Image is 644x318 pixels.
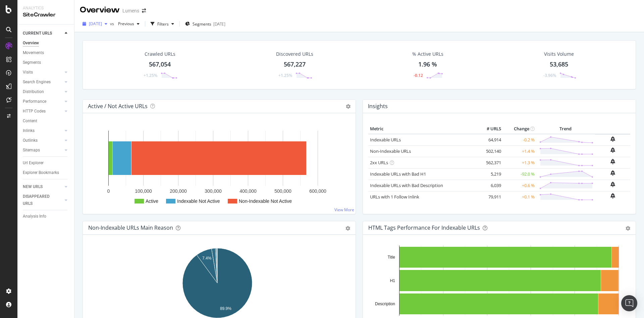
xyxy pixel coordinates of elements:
[23,183,43,190] div: NEW URLS
[476,168,503,180] td: 5,219
[23,98,46,105] div: Performance
[23,193,63,207] a: DISAPPEARED URLS
[388,255,395,260] text: Title
[220,306,231,311] text: 89.9%
[370,194,419,200] a: URLs with 1 Follow Inlink
[23,160,44,167] div: Url Explorer
[23,98,63,105] a: Performance
[142,8,146,13] div: arrow-right-arrow-left
[23,40,39,47] div: Overview
[23,49,44,56] div: Movements
[503,168,536,180] td: -92.0 %
[23,137,38,144] div: Outlinks
[476,145,503,157] td: 502,140
[503,180,536,191] td: +0.6 %
[503,145,536,157] td: +1.4 %
[418,60,437,69] div: 1.96 %
[239,188,257,194] text: 400,000
[23,169,69,176] a: Explorer Bookmarks
[503,134,536,146] td: -0.2 %
[23,59,41,66] div: Segments
[23,108,46,115] div: HTTP Codes
[182,18,228,29] button: Segments[DATE]
[274,188,291,194] text: 500,000
[23,69,33,76] div: Visits
[390,278,395,283] text: H1
[23,147,40,154] div: Sitemaps
[23,147,63,154] a: Sitemaps
[149,60,171,69] div: 567,054
[544,51,574,57] div: Visits Volume
[278,73,292,78] div: +1.25%
[23,118,37,125] div: Content
[115,18,142,29] button: Previous
[80,18,110,29] button: [DATE]
[503,157,536,168] td: +1.3 %
[23,79,63,86] a: Search Engines
[89,21,102,27] span: 2025 Aug. 31st
[476,191,503,202] td: 79,911
[88,102,148,111] h4: Active / Not Active URLs
[145,51,175,57] div: Crawled URLs
[23,59,69,66] a: Segments
[346,104,351,109] i: Options
[23,30,63,37] a: CURRENT URLS
[23,127,35,134] div: Inlinks
[414,73,423,78] div: -0.12
[107,188,110,194] text: 0
[23,118,69,125] a: Content
[334,207,354,213] a: View More
[368,124,476,134] th: Metric
[23,69,63,76] a: Visits
[610,147,615,153] div: bell-plus
[368,224,480,231] div: HTML Tags Performance for Indexable URLs
[476,157,503,168] td: 562,371
[503,191,536,202] td: +0.1 %
[476,134,503,146] td: 64,914
[202,256,212,261] text: 7.4%
[148,18,177,29] button: Filters
[144,73,157,78] div: +1.25%
[157,21,169,27] div: Filters
[23,127,63,134] a: Inlinks
[375,302,395,306] text: Description
[23,137,63,144] a: Outlinks
[550,60,568,69] div: 53,685
[370,148,411,154] a: Non-Indexable URLs
[370,160,388,166] a: 2xx URLs
[610,193,615,198] div: bell-plus
[23,183,63,190] a: NEW URLS
[626,226,630,231] div: gear
[276,51,313,57] div: Discovered URLs
[412,51,443,57] div: % Active URLs
[610,136,615,142] div: bell-plus
[110,21,115,27] span: vs
[543,73,556,78] div: -3.96%
[476,180,503,191] td: 6,039
[23,108,63,115] a: HTTP Codes
[370,137,401,143] a: Indexable URLs
[368,102,388,111] h4: Insights
[23,11,69,19] div: SiteCrawler
[610,159,615,164] div: bell-plus
[23,213,46,220] div: Analysis Info
[23,5,69,11] div: Analytics
[23,79,51,86] div: Search Engines
[213,21,225,27] div: [DATE]
[23,49,69,56] a: Movements
[88,124,350,209] svg: A chart.
[122,7,139,14] div: Lumens
[205,188,222,194] text: 300,000
[23,40,69,47] a: Overview
[23,169,59,176] div: Explorer Bookmarks
[503,124,536,134] th: Change
[370,182,443,188] a: Indexable URLs with Bad Description
[23,88,44,95] div: Distribution
[177,198,220,204] text: Indexable Not Active
[80,4,120,16] div: Overview
[284,60,306,69] div: 567,227
[621,295,637,311] div: Open Intercom Messenger
[23,30,52,37] div: CURRENT URLS
[23,193,57,207] div: DISAPPEARED URLS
